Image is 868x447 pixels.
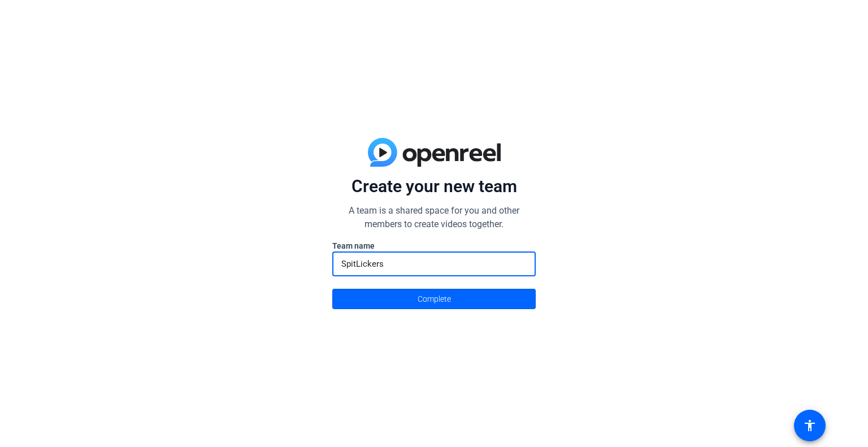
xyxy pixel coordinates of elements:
[368,138,501,167] img: blue-gradient.svg
[803,419,817,432] mat-icon: accessibility
[332,240,536,251] label: Team name
[332,204,536,231] p: A team is a shared space for you and other members to create videos together.
[332,176,536,197] p: Create your new team
[332,289,536,309] button: Complete
[341,257,527,271] input: Enter here
[418,288,451,310] span: Complete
